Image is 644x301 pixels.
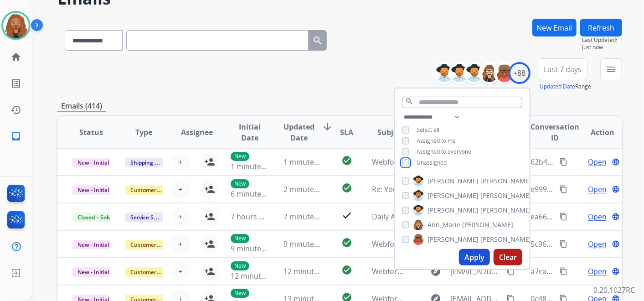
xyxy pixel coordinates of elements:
p: New [231,234,249,243]
img: avatar [3,13,29,38]
span: [PERSON_NAME] [480,235,531,244]
button: + [171,180,190,198]
span: 1 minute ago [231,161,276,171]
button: New Email [532,19,577,36]
span: Webform from [EMAIL_ADDRESS][PERSON_NAME][DOMAIN_NAME] on [DATE] [372,157,635,167]
span: 2 minutes ago [284,184,333,194]
mat-icon: content_copy [559,158,567,166]
span: 7 hours ago [231,212,272,222]
span: New - Initial [72,185,114,195]
p: New [231,261,249,270]
span: Customer Support [125,240,184,249]
span: Range [540,83,591,90]
span: Closed – Solved [72,213,123,222]
span: Last Updated: [582,36,622,44]
mat-icon: check_circle [341,182,352,193]
p: New [231,289,249,298]
p: New [231,152,249,161]
span: Daily Appointment Report for Extend on [DATE] [372,212,535,222]
mat-icon: language [612,267,620,275]
span: 9 minutes ago [284,239,333,249]
mat-icon: search [405,97,413,105]
span: Select all [417,126,439,134]
div: +88 [509,62,531,84]
mat-icon: menu [606,64,617,75]
mat-icon: content_copy [559,185,567,193]
button: + [171,153,190,171]
button: Last 7 days [538,58,587,80]
span: Open [588,266,607,277]
span: Ann_Marie [428,220,460,229]
mat-icon: inbox [10,131,21,142]
mat-icon: content_copy [559,240,567,248]
mat-icon: person_add [204,266,215,277]
p: Emails (414) [57,100,106,112]
span: 7 minutes ago [284,212,333,222]
button: Clear [494,249,522,265]
span: New - Initial [72,158,114,167]
mat-icon: search [312,35,323,46]
button: + [171,262,190,280]
mat-icon: content_copy [559,267,567,275]
span: Re: Your repaired product has been delivered [372,184,529,194]
mat-icon: list_alt [10,78,21,89]
mat-icon: content_copy [559,213,567,221]
mat-icon: arrow_downward [322,121,333,132]
mat-icon: language [612,240,620,248]
button: Refresh [580,19,622,36]
span: Updated Date [284,121,315,143]
mat-icon: person_add [204,156,215,167]
span: Subject [377,127,404,138]
span: New - Initial [72,240,114,249]
span: 12 minutes ago [284,266,337,276]
span: [PERSON_NAME] [428,206,479,215]
span: Shipping Protection [125,158,187,167]
mat-icon: check_circle [341,265,352,275]
p: New [231,179,249,188]
mat-icon: person_add [204,184,215,195]
span: [PERSON_NAME] [480,191,531,200]
span: Assigned to everyone [417,148,471,156]
span: Customer Support [125,267,184,277]
span: New - Initial [72,267,114,277]
span: [PERSON_NAME] [428,176,479,186]
th: Action [569,116,622,148]
mat-icon: language [612,213,620,221]
mat-icon: content_copy [506,267,515,275]
span: + [178,266,182,277]
span: 12 minutes ago [231,271,283,281]
span: Just now [582,44,622,51]
button: Apply [459,249,490,265]
span: + [178,239,182,249]
span: 1 minute ago [284,157,329,167]
span: 9 minutes ago [231,244,279,254]
span: Type [135,127,152,138]
span: Webform from [EMAIL_ADDRESS][DOMAIN_NAME] on [DATE] [372,266,578,276]
mat-icon: check_circle [341,155,352,166]
mat-icon: language [612,185,620,193]
span: + [178,156,182,167]
span: Unassigned [417,159,447,166]
mat-icon: check_circle [341,237,352,248]
span: Open [588,211,607,222]
span: Service Support [125,213,177,222]
button: Updated Date [540,83,575,90]
mat-icon: explore [430,266,441,277]
span: Open [588,156,607,167]
mat-icon: history [10,104,21,115]
span: Conversation ID [531,121,580,143]
span: Assignee [181,127,213,138]
span: Open [588,184,607,195]
span: Status [79,127,103,138]
span: + [178,211,182,222]
span: [PERSON_NAME] [428,191,479,200]
span: Initial Date [231,121,268,143]
span: Open [588,239,607,249]
span: 6 minutes ago [231,189,279,199]
button: + [171,235,190,253]
span: + [178,184,182,195]
mat-icon: person_add [204,211,215,222]
span: Customer Support [125,185,184,195]
mat-icon: check [341,210,352,221]
mat-icon: person_add [204,239,215,249]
